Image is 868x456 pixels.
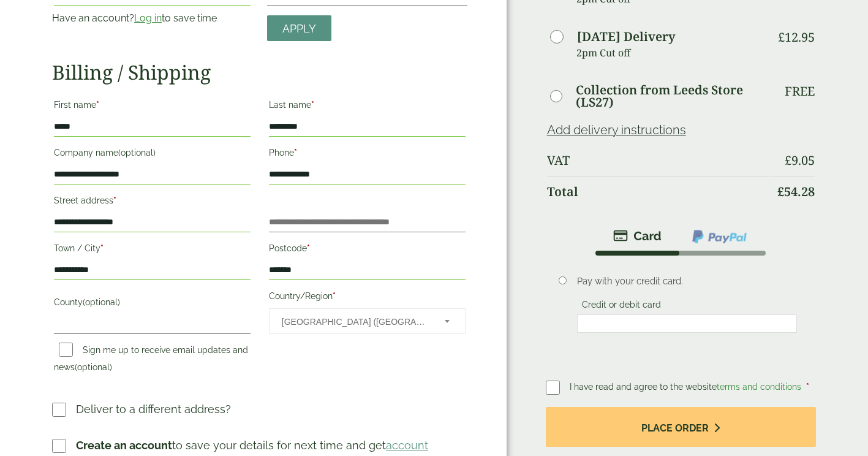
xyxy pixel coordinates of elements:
[52,11,252,26] p: Have an account? to save time
[54,240,251,260] label: Town / City
[76,439,172,452] strong: Create an account
[806,382,809,392] abbr: required
[307,243,310,253] abbr: required
[577,275,797,288] p: Pay with your credit card.
[785,84,815,99] p: Free
[118,148,156,158] span: (optional)
[100,243,104,253] abbr: required
[83,297,120,307] span: (optional)
[570,382,804,392] span: I have read and agree to the website
[269,287,466,308] label: Country/Region
[778,29,815,45] bdi: 12.95
[547,177,769,207] th: Total
[717,382,801,392] a: terms and conditions
[294,148,297,158] abbr: required
[54,345,248,376] label: Sign me up to receive email updates and news
[311,100,314,110] abbr: required
[269,96,466,117] label: Last name
[282,309,428,335] span: United Kingdom (UK)
[54,294,251,314] label: County
[691,229,748,245] img: ppcp-gateway.png
[269,308,466,334] span: Country/Region
[547,146,769,175] th: VAT
[59,343,73,357] input: Sign me up to receive email updates and news(optional)
[576,84,769,108] label: Collection from Leeds Store (LS27)
[581,318,793,329] iframe: Secure card payment input frame
[546,407,816,447] button: Place order
[75,362,112,372] span: (optional)
[333,291,336,301] abbr: required
[577,31,675,43] label: [DATE] Delivery
[282,22,316,36] span: Apply
[113,196,116,205] abbr: required
[778,29,785,45] span: £
[547,123,686,137] a: Add delivery instructions
[54,192,251,213] label: Street address
[54,96,251,117] label: First name
[134,12,162,24] a: Log in
[52,61,467,84] h2: Billing / Shipping
[267,15,331,42] a: Apply
[785,152,815,169] bdi: 9.05
[777,183,815,200] bdi: 54.28
[54,144,251,165] label: Company name
[577,300,666,313] label: Credit or debit card
[269,144,466,165] label: Phone
[785,152,791,169] span: £
[613,229,662,243] img: stripe.png
[777,183,784,200] span: £
[76,401,231,417] p: Deliver to a different address?
[576,44,769,62] p: 2pm Cut off
[96,100,99,110] abbr: required
[269,240,466,260] label: Postcode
